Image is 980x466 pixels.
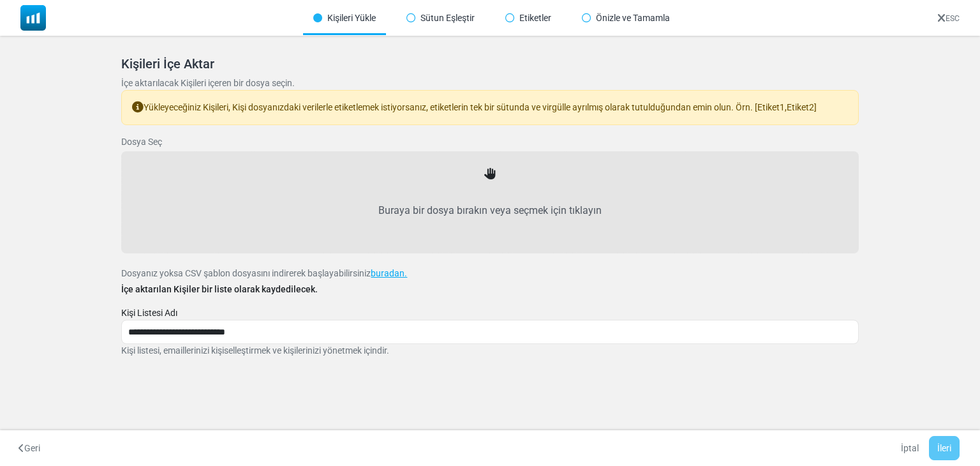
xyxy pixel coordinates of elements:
label: Kişi Listesi Adı [121,306,177,320]
h5: Kişileri İçe Aktar [121,56,858,71]
div: Kişileri Yükle [303,1,386,35]
img: mailsoftly_icon_blue_white.svg [20,5,46,31]
p: Kişi listesi, emaillerinizi kişiselleştirmek ve kişilerinizi yönetmek içindir. [121,344,858,357]
div: Önizle ve Tamamla [572,1,680,35]
label: İçe aktarılan Kişiler bir liste olarak kaydedilecek. [121,283,318,296]
a: ESC [937,14,960,23]
a: buradan. [371,268,407,278]
label: Dosya Seç [121,135,162,149]
label: Buraya bir dosya bırakın veya seçmek için tıklayın [135,183,844,239]
div: Yükleyeceğiniz Kişileri, Kişi dosyanızdaki verilerle etiketlemek istiyorsanız, etiketlerin tek bi... [121,90,858,125]
button: Geri [10,436,48,460]
p: İçe aktarılacak Kişileri içeren bir dosya seçin. [121,77,858,90]
p: Dosyanız yoksa CSV şablon dosyasını indirerek başlayabilirsiniz [121,267,858,280]
div: Etiketler [495,1,561,35]
div: Sütun Eşleştir [396,1,485,35]
a: İptal [893,436,927,460]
